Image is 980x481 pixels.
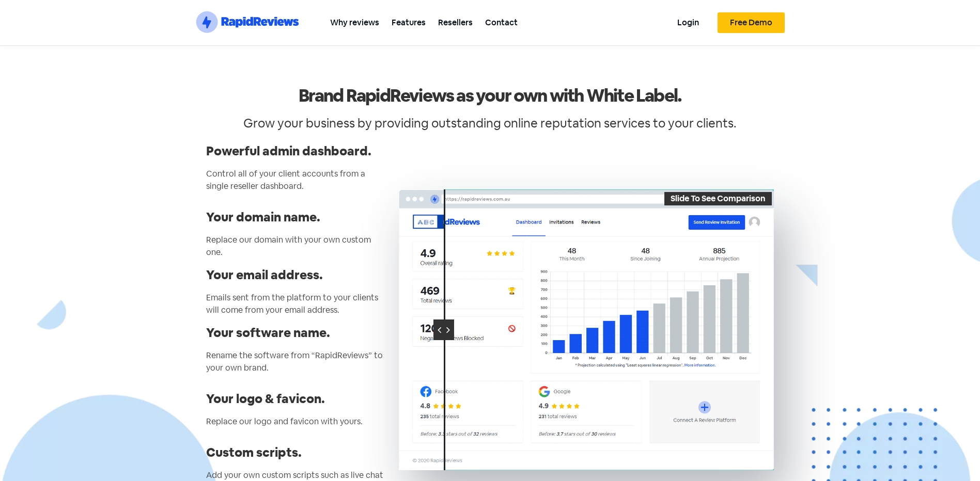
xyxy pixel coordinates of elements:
[206,168,388,193] p: Control all of your client accounts from a single reseller dashboard.
[671,11,705,34] a: Login
[206,292,388,316] div: Emails sent from the platform to your clients will come from your email address.
[399,189,774,470] img: branded-whitelabel
[206,393,388,405] h4: Your logo & favicon.
[206,269,388,281] h4: Your email address.
[206,415,388,428] p: Replace our logo and favicon with yours.
[664,192,772,205] div: Slide To See Comparison
[201,117,780,130] h2: Grow your business by providing outstanding online reputation services to your clients.
[206,211,388,223] h4: Your domain name.
[730,19,772,27] span: Free Demo
[479,11,524,34] a: Contact
[385,11,432,34] a: Features
[324,11,385,34] a: Why reviews
[432,11,479,34] a: Resellers
[201,84,780,107] h2: Brand RapidReviews as your own with White Label.
[206,349,388,374] p: Rename the software from “RapidReviews” to your own brand.
[206,446,388,459] h4: Custom scripts.
[399,189,774,470] img: unbranded-whitelabel
[718,12,785,33] a: Free Demo
[206,234,388,259] div: Replace our domain with your own custom one.
[206,145,388,157] h4: Powerful admin dashboard.
[206,327,388,339] h4: Your software name.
